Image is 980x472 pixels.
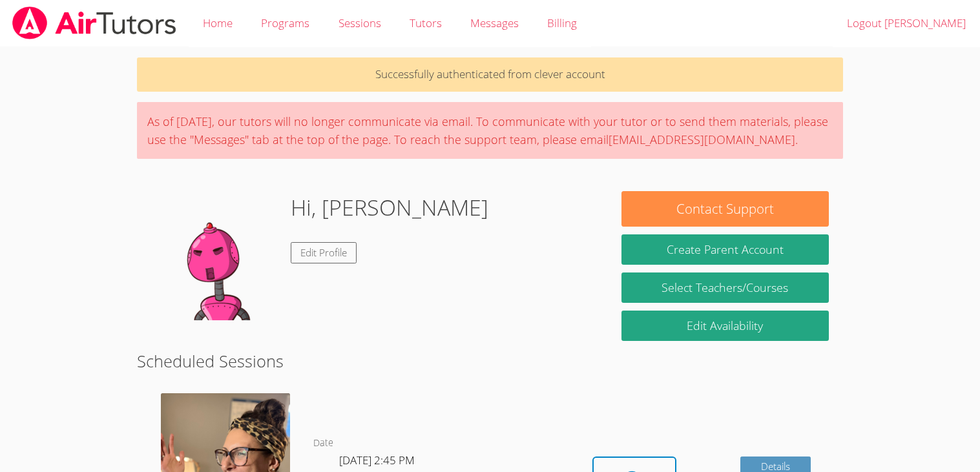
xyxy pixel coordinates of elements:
div: As of [DATE], our tutors will no longer communicate via email. To communicate with your tutor or ... [137,102,842,159]
p: Successfully authenticated from clever account [137,57,842,92]
img: airtutors_banner-c4298cdbf04f3fff15de1276eac7730deb9818008684d7c2e4769d2f7ddbe033.png [11,6,178,39]
a: Edit Profile [291,242,357,263]
button: Contact Support [621,191,828,227]
h2: Scheduled Sessions [137,349,842,373]
h1: Hi, [PERSON_NAME] [291,191,488,224]
a: Select Teachers/Courses [621,272,828,303]
dt: Date [313,435,333,451]
span: Messages [470,15,519,30]
img: default.png [151,191,280,320]
span: [DATE] 2:45 PM [339,453,415,467]
button: Create Parent Account [621,234,828,265]
a: Edit Availability [621,311,828,341]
